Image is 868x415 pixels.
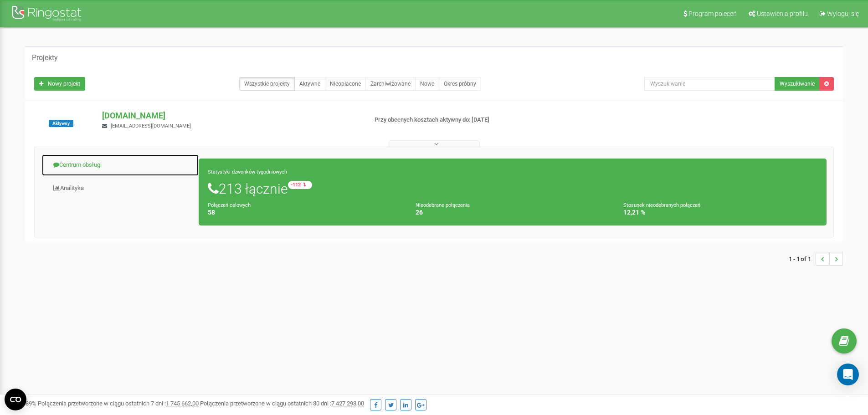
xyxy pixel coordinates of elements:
[325,77,366,91] a: Nieopłacone
[239,77,295,91] a: Wszystkie projekty
[111,123,191,129] span: [EMAIL_ADDRESS][DOMAIN_NAME]
[288,181,312,189] small: -112
[331,400,364,407] u: 7 427 293,00
[623,202,700,208] small: Stosunek nieodebranych połączeń
[38,400,199,407] span: Połączenia przetworzone w ciągu ostatnich 7 dni :
[375,116,564,124] p: Przy obecnych kosztach aktywny do: [DATE]
[416,202,470,208] small: Nieodebrane połączenia
[208,181,817,196] h1: 213 łącznie
[827,10,859,17] span: Wyloguj się
[688,10,737,17] span: Program poleceń
[439,77,481,91] a: Okres próbny
[49,120,73,127] span: Aktywny
[294,77,325,91] a: Aktywne
[41,154,199,176] a: Centrum obsługi
[32,54,58,62] h5: Projekty
[208,209,402,216] h4: 58
[789,252,816,266] span: 1 - 1 of 1
[644,77,775,91] input: Wyszukiwanie
[166,400,199,407] u: 1 745 662,00
[5,389,26,410] button: Open CMP widget
[416,209,610,216] h4: 26
[200,400,364,407] span: Połączenia przetworzone w ciągu ostatnich 30 dni :
[34,77,85,91] a: Nowy projekt
[789,243,843,275] nav: ...
[365,77,416,91] a: Zarchiwizowane
[775,77,820,91] button: Wyszukiwanie
[208,169,287,175] small: Statystyki dzwonków tygodniowych
[208,202,251,208] small: Połączeń celowych
[837,364,859,385] div: Open Intercom Messenger
[623,209,817,216] h4: 12,21 %
[415,77,439,91] a: Nowe
[41,177,199,200] a: Analityka
[102,110,360,122] p: [DOMAIN_NAME]
[757,10,808,17] span: Ustawienia profilu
